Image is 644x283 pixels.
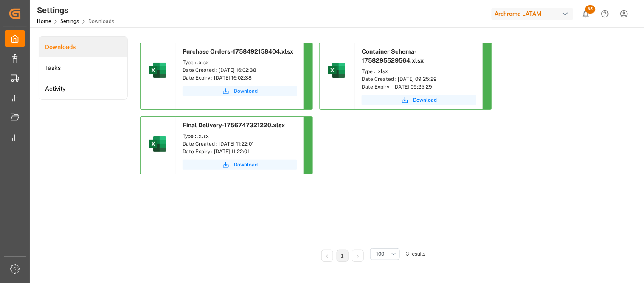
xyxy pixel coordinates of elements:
button: show 65 new notifications [577,4,596,23]
li: 1 [337,250,349,262]
span: 3 results [406,251,425,257]
span: 100 [377,250,385,258]
div: Archroma LATAM [492,8,573,20]
a: Activity [39,78,127,99]
div: Date Expiry : [DATE] 11:22:01 [183,148,297,155]
span: Download [234,161,258,169]
li: Next Page [352,250,364,262]
button: open menu [370,248,400,260]
div: Date Created : [DATE] 11:22:01 [183,140,297,148]
div: Date Expiry : [DATE] 16:02:38 [183,74,297,82]
div: Type : .xlsx [183,59,297,66]
a: Settings [60,18,79,24]
a: Tasks [39,57,127,78]
a: Downloads [39,37,127,57]
span: Purchase Orders-1758492158404.xlsx [183,48,293,55]
span: 65 [585,5,596,14]
span: Final Delivery-1756747321220.xlsx [183,122,285,129]
button: Download [183,160,297,170]
button: Archroma LATAM [492,6,577,22]
img: microsoft-excel-2019--v1.png [147,60,168,80]
span: Download [413,96,437,104]
div: Date Created : [DATE] 09:25:29 [362,75,476,83]
img: microsoft-excel-2019--v1.png [326,60,347,80]
button: Help Center [596,4,615,23]
div: Type : .xlsx [362,68,476,75]
div: Settings [37,4,114,17]
div: Date Expiry : [DATE] 09:25:29 [362,83,476,91]
div: Date Created : [DATE] 16:02:38 [183,66,297,74]
span: Container Schema-1758295529564.xlsx [362,48,424,64]
li: Previous Page [321,250,333,262]
span: Download [234,87,258,95]
button: Download [183,86,297,96]
button: Download [362,95,476,105]
a: Home [37,18,51,24]
div: Type : .xlsx [183,132,297,140]
a: 1 [341,253,344,259]
img: microsoft-excel-2019--v1.png [147,134,168,154]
